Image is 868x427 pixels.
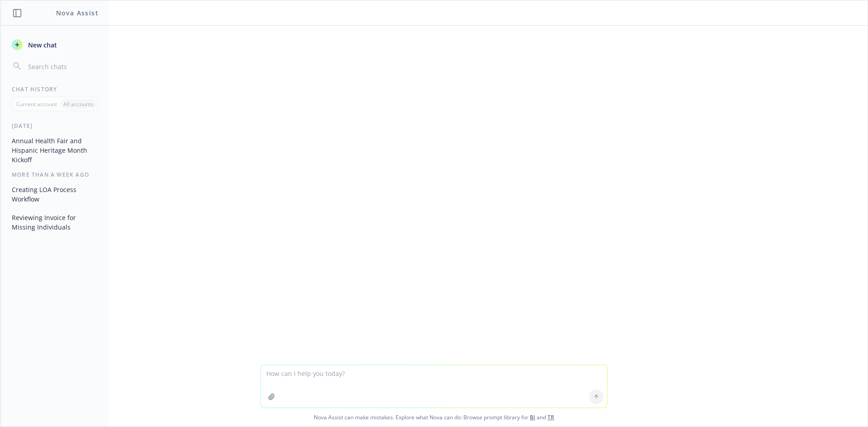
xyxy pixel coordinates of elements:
[1,171,109,178] div: More than a week ago
[26,40,57,50] span: New chat
[26,60,98,73] input: Search chats
[1,85,109,93] div: Chat History
[8,182,102,206] button: Creating LOA Process Workflow
[4,408,864,427] span: Nova Assist can make mistakes. Explore what Nova can do: Browse prompt library for and
[547,413,554,421] a: TR
[16,100,57,108] p: Current account
[1,122,109,130] div: [DATE]
[8,133,102,167] button: Annual Health Fair and Hispanic Heritage Month Kickoff
[530,413,535,421] a: BI
[56,8,99,18] h1: Nova Assist
[63,100,94,108] p: All accounts
[8,37,102,53] button: New chat
[8,210,102,235] button: Reviewing Invoice for Missing Individuals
